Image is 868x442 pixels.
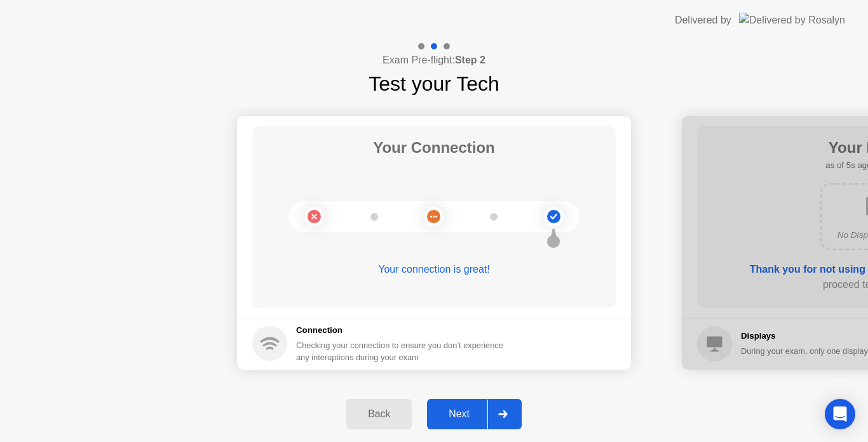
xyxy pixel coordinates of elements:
[431,408,487,420] div: Next
[383,53,485,68] h4: Exam Pre-flight:
[675,13,731,28] div: Delivered by
[296,339,511,363] div: Checking your connection to ensure you don’t experience any interuptions during your exam
[739,13,845,27] img: Delivered by Rosalyn
[427,399,522,429] button: Next
[296,324,511,337] h5: Connection
[252,262,616,277] div: Your connection is great!
[455,55,485,65] b: Step 2
[346,399,412,429] button: Back
[825,399,855,429] div: Open Intercom Messenger
[350,408,408,420] div: Back
[369,68,499,99] h1: Test your Tech
[373,136,495,159] h1: Your Connection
